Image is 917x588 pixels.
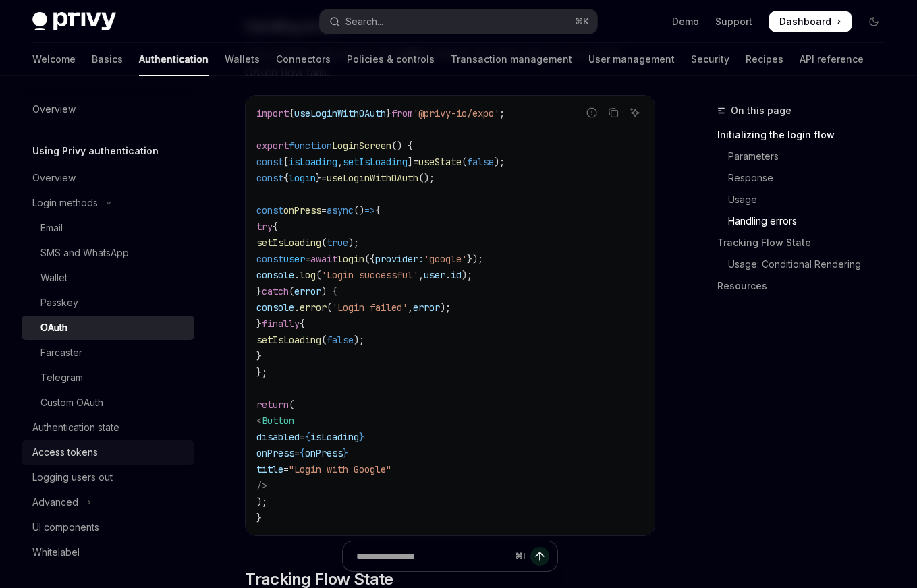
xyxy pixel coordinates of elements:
[256,140,289,152] span: export
[343,156,408,168] span: setIsLoading
[273,220,278,233] span: {
[408,156,413,168] span: ]
[22,390,194,415] a: Custom OAuth
[467,253,483,265] span: });
[256,350,262,362] span: }
[321,204,327,216] span: =
[294,447,300,459] span: =
[408,301,413,314] span: ,
[40,370,83,386] div: Telegram
[310,431,359,443] span: isLoading
[256,285,262,297] span: }
[327,301,332,314] span: (
[289,172,316,184] span: login
[451,269,462,281] span: id
[327,172,418,184] span: useLoginWithOAuth
[289,140,332,152] span: function
[413,107,499,119] span: '@privy-io/expo'
[343,447,348,459] span: }
[800,43,864,76] a: API reference
[717,254,895,275] a: Usage: Conditional Rendering
[22,266,194,290] a: Wallet
[769,11,852,32] a: Dashboard
[283,253,305,265] span: user
[40,394,103,411] div: Custom OAuth
[256,366,267,378] span: };
[32,444,98,461] div: Access tokens
[22,166,194,190] a: Overview
[256,107,289,119] span: import
[391,107,413,119] span: from
[327,237,348,249] span: true
[467,156,494,168] span: false
[283,204,321,216] span: onPress
[32,494,78,510] div: Advanced
[672,15,699,28] a: Demo
[717,275,895,297] a: Resources
[256,269,294,281] span: console
[424,269,445,281] span: user
[22,216,194,240] a: Email
[22,515,194,539] a: UI components
[276,43,331,76] a: Connectors
[337,156,343,168] span: ,
[418,269,424,281] span: ,
[354,334,364,346] span: );
[717,124,895,146] a: Initializing the login flow
[717,167,895,189] a: Response
[717,189,895,210] a: Usage
[40,295,78,311] div: Passkey
[32,43,76,76] a: Welcome
[40,320,67,336] div: OAuth
[300,318,305,330] span: {
[22,415,194,440] a: Authentication state
[22,490,194,514] button: Toggle Advanced section
[348,237,359,249] span: );
[462,269,472,281] span: );
[499,107,505,119] span: ;
[863,11,885,32] button: Toggle dark mode
[32,12,116,31] img: dark logo
[316,172,321,184] span: }
[139,43,209,76] a: Authentication
[305,447,343,459] span: onPress
[256,253,283,265] span: const
[294,285,321,297] span: error
[256,318,262,330] span: }
[256,220,273,233] span: try
[356,541,509,571] input: Ask a question...
[256,463,283,475] span: title
[22,365,194,390] a: Telegram
[583,104,601,121] button: Report incorrect code
[418,156,462,168] span: useState
[445,269,451,281] span: .
[225,43,260,76] a: Wallets
[32,170,76,186] div: Overview
[717,232,895,254] a: Tracking Flow State
[310,253,337,265] span: await
[256,415,262,427] span: <
[320,9,596,34] button: Open search
[40,220,63,236] div: Email
[321,285,337,297] span: ) {
[424,253,467,265] span: 'google'
[375,253,424,265] span: provider:
[32,143,159,159] h5: Using Privy authentication
[386,107,391,119] span: }
[22,191,194,215] button: Toggle Login methods section
[32,469,113,486] div: Logging users out
[32,544,80,560] div: Whitelabel
[575,16,589,27] span: ⌘ K
[327,334,354,346] span: false
[364,253,375,265] span: ({
[359,431,364,443] span: }
[294,269,300,281] span: .
[391,140,413,152] span: () {
[691,43,729,76] a: Security
[289,285,294,297] span: (
[779,15,831,28] span: Dashboard
[337,253,364,265] span: login
[321,172,327,184] span: =
[375,204,381,216] span: {
[22,316,194,340] a: OAuth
